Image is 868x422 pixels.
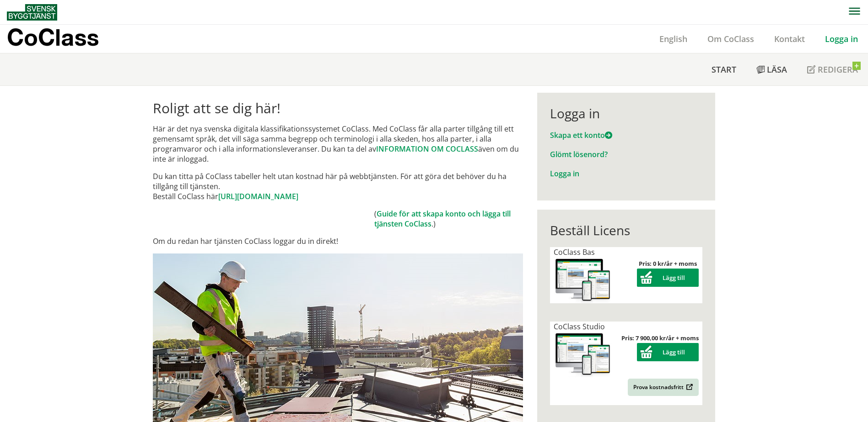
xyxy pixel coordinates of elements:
[554,247,595,257] span: CoClass Bas
[639,259,697,268] strong: Pris: 0 kr/år + moms
[374,209,511,229] a: Guide för att skapa konto och lägga till tjänsten CoClass
[764,33,815,44] a: Kontakt
[637,269,699,287] button: Lägg till
[621,334,699,342] strong: Pris: 7 900,00 kr/år + moms
[153,171,523,201] p: Du kan titta på CoClass tabeller helt utan kostnad här på webbtjänsten. För att göra det behöver ...
[554,322,605,332] span: CoClass Studio
[153,124,523,164] p: Här är det nya svenska digitala klassifikationssystemet CoClass. Med CoClass får alla parter till...
[746,53,797,85] a: Läsa
[153,236,523,246] p: Om du redan har tjänsten CoClass loggar du in direkt!
[7,25,119,53] a: CoClass
[685,384,693,390] img: Outbound.png
[637,343,699,361] button: Lägg till
[550,169,579,179] a: Logga in
[628,379,699,396] a: Prova kostnadsfritt
[7,4,57,21] img: Svensk Byggtjänst
[376,144,478,154] a: INFORMATION OM COCLASS
[701,53,746,85] a: Start
[554,332,612,378] img: coclass-license.jpg
[153,100,523,116] h1: Roligt att se dig här!
[712,64,736,75] span: Start
[649,33,697,44] a: English
[815,33,868,44] a: Logga in
[637,348,699,356] a: Lägg till
[7,32,99,42] p: CoClass
[374,209,523,229] td: ( .)
[767,64,787,75] span: Läsa
[218,191,298,201] a: [URL][DOMAIN_NAME]
[550,105,702,121] div: Logga in
[550,130,612,140] a: Skapa ett konto
[550,149,608,159] a: Glömt lösenord?
[697,33,764,44] a: Om CoClass
[550,222,702,238] div: Beställ Licens
[554,257,612,303] img: coclass-license.jpg
[637,274,699,282] a: Lägg till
